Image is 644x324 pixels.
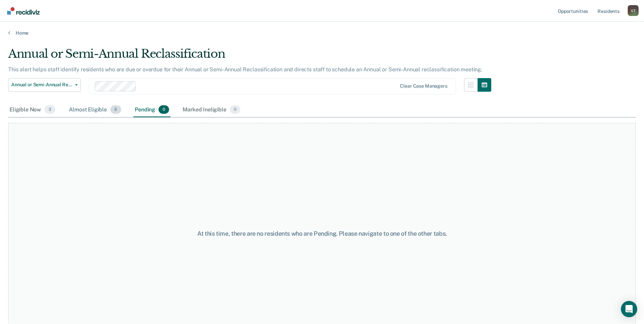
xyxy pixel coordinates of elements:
[230,105,240,114] span: 0
[8,47,491,66] div: Annual or Semi-Annual Reclassification
[159,105,169,114] span: 0
[165,230,479,237] div: At this time, there are no residents who are Pending. Please navigate to one of the other tabs.
[11,82,72,88] span: Annual or Semi-Annual Reclassification
[8,66,482,73] p: This alert helps staff identify residents who are due or overdue for their Annual or Semi-Annual ...
[400,83,447,89] div: Clear case managers
[8,30,636,36] a: Home
[628,5,639,16] button: Profile dropdown button
[68,103,123,118] div: Almost Eligible6
[110,105,121,114] span: 6
[133,103,170,118] div: Pending0
[8,103,57,118] div: Eligible Now3
[44,105,55,114] span: 3
[621,301,637,317] div: Open Intercom Messenger
[181,103,242,118] div: Marked Ineligible0
[8,78,81,92] button: Annual or Semi-Annual Reclassification
[628,5,639,16] div: G T
[7,7,40,15] img: Recidiviz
